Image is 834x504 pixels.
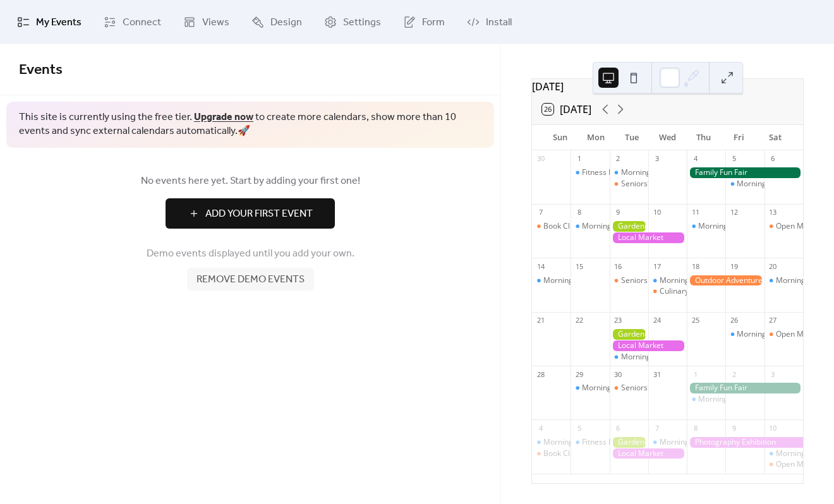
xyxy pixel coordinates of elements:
div: Morning Yoga Bliss [764,448,803,459]
div: Book Club Gathering [532,448,571,459]
div: Thu [686,125,722,150]
a: Upgrade now [194,107,253,127]
span: Demo events displayed until you add your own. [147,246,354,261]
div: Wed [650,125,686,150]
div: Morning Yoga Bliss [725,329,764,340]
a: Form [394,5,454,39]
div: Seniors' Social Tea [610,179,648,189]
div: 9 [613,208,623,217]
div: Seniors' Social Tea [610,275,648,286]
div: Morning Yoga Bliss [648,437,687,448]
span: This site is currently using the free tier. to create more calendars, show more than 10 events an... [19,111,481,139]
a: Add Your First Event [19,198,481,229]
a: My Events [8,5,91,39]
div: Tue [613,125,650,150]
a: Settings [315,5,390,39]
div: 7 [652,423,662,433]
div: Photography Exhibition [687,437,803,448]
div: 9 [729,423,739,433]
div: Fitness Bootcamp [582,167,644,178]
div: Morning Yoga Bliss [582,221,650,232]
div: 6 [613,423,623,433]
div: Open Mic Night [764,221,803,232]
div: Morning Yoga Bliss [532,437,571,448]
div: 12 [729,208,739,217]
div: Mon [578,125,614,150]
div: 8 [574,208,584,217]
div: 10 [768,423,778,433]
div: 15 [574,261,584,271]
a: Design [242,5,311,39]
span: Connect [123,15,161,30]
div: 4 [536,423,545,433]
span: Install [486,15,512,30]
button: 26[DATE] [538,100,596,118]
div: 3 [768,369,778,379]
div: Local Market [610,448,687,459]
div: 5 [574,423,584,433]
div: Family Fun Fair [687,383,803,393]
div: Morning Yoga Bliss [660,437,727,448]
span: Add Your First Event [205,207,313,222]
div: Morning Yoga Bliss [737,179,804,189]
div: Open Mic Night [776,221,830,232]
div: Book Club Gathering [532,221,571,232]
div: Open Mic Night [776,459,830,470]
div: 28 [536,369,545,379]
div: 25 [691,316,700,325]
div: Seniors' Social Tea [610,383,648,393]
div: Book Club Gathering [543,448,616,459]
div: Morning Yoga Bliss [543,275,611,286]
div: Morning Yoga Bliss [648,275,687,286]
button: Remove demo events [187,268,314,291]
div: Morning Yoga Bliss [687,394,725,405]
span: Settings [343,15,381,30]
div: Morning Yoga Bliss [621,352,689,363]
div: Outdoor Adventure Day [687,275,764,286]
div: 6 [768,154,778,164]
div: 3 [652,154,662,164]
a: Install [457,5,521,39]
div: Morning Yoga Bliss [621,167,689,178]
div: Seniors' Social Tea [621,383,687,393]
div: Open Mic Night [776,329,830,340]
div: Sun [542,125,578,150]
div: Gardening Workshop [610,329,648,340]
div: Morning Yoga Bliss [660,275,727,286]
span: Design [270,15,302,30]
div: 26 [729,316,739,325]
div: 10 [652,208,662,217]
span: Events [19,56,63,84]
div: 27 [768,316,778,325]
div: 5 [729,154,739,164]
div: Gardening Workshop [610,437,648,448]
div: Morning Yoga Bliss [698,394,766,405]
div: Morning Yoga Bliss [571,221,609,232]
div: 19 [729,261,739,271]
div: 8 [691,423,700,433]
div: Open Mic Night [764,459,803,470]
div: Morning Yoga Bliss [764,275,803,286]
div: 21 [536,316,545,325]
div: Morning Yoga Bliss [582,383,650,393]
div: Culinary Cooking Class [648,286,687,297]
div: 23 [613,316,623,325]
div: 24 [652,316,662,325]
div: Morning Yoga Bliss [725,179,764,189]
a: Connect [94,5,171,39]
div: 1 [691,369,700,379]
div: Morning Yoga Bliss [532,275,571,286]
div: 30 [613,369,623,379]
div: Sat [757,125,793,150]
span: Form [422,15,445,30]
div: Book Club Gathering [543,221,616,232]
div: Morning Yoga Bliss [610,167,648,178]
div: Fri [722,125,758,150]
div: 4 [691,154,700,164]
div: Morning Yoga Bliss [737,329,804,340]
div: Local Market [610,340,687,351]
div: Morning Yoga Bliss [610,352,648,363]
div: 17 [652,261,662,271]
div: Morning Yoga Bliss [698,221,766,232]
div: [DATE] [532,79,803,94]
